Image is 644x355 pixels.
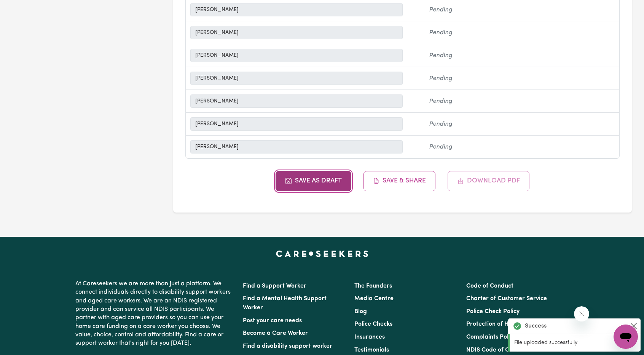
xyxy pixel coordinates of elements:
[466,309,520,315] a: Police Check Policy
[429,74,452,83] span: Pending
[466,347,529,353] a: NDIS Code of Conduct
[466,334,516,340] a: Complaints Policy
[466,296,547,302] a: Charter of Customer Service
[629,321,638,331] button: Close
[429,5,452,14] span: Pending
[243,343,332,349] a: Find a disability support worker
[243,296,327,311] a: Find a Mental Health Support Worker
[354,309,367,315] a: Blog
[243,283,306,289] a: Find a Support Worker
[354,283,392,289] a: The Founders
[354,321,392,327] a: Police Checks
[574,306,589,321] iframe: Close message
[525,321,547,331] strong: Success
[429,28,452,37] span: Pending
[514,339,636,347] p: File uploaded successfully
[466,283,513,289] a: Code of Conduct
[429,142,452,152] span: Pending
[276,171,351,191] button: Save as Draft
[354,347,389,353] a: Testimonials
[429,120,452,129] span: Pending
[243,318,302,324] a: Post your care needs
[276,251,368,257] a: Careseekers home page
[429,97,452,106] span: Pending
[363,171,436,191] button: Save & Share
[429,51,452,60] span: Pending
[5,5,46,11] span: Need any help?
[354,334,385,340] a: Insurances
[614,325,638,349] iframe: Button to launch messaging window
[75,277,234,351] p: At Careseekers we are more than just a platform. We connect individuals directly to disability su...
[466,321,544,327] a: Protection of Human Rights
[243,330,308,336] a: Become a Care Worker
[354,296,394,302] a: Media Centre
